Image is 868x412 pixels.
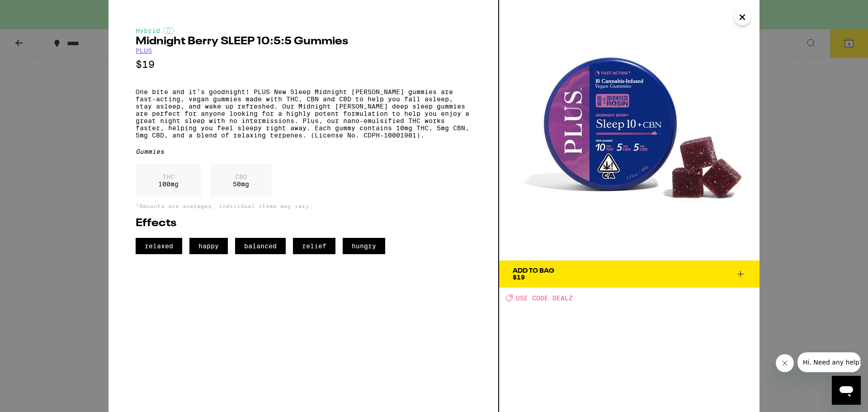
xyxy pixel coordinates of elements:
[513,268,554,274] div: Add To Bag
[136,238,182,254] span: relaxed
[233,173,249,180] p: CBD
[5,6,65,14] span: Hi. Need any help?
[136,164,201,197] div: 100 mg
[516,294,573,302] span: USE CODE DEALZ
[163,27,174,34] img: hybridColor.svg
[776,354,794,372] iframe: Close message
[343,238,385,254] span: hungry
[832,376,861,405] iframe: Button to launch messaging window
[136,148,471,155] div: Gummies
[734,9,750,25] button: Close
[136,36,471,47] h2: Midnight Berry SLEEP 10:5:5 Gummies
[293,238,335,254] span: relief
[797,352,861,372] iframe: Message from company
[136,27,471,34] div: Hybrid
[158,173,179,180] p: THC
[499,260,759,288] button: Add To Bag$19
[136,218,471,229] h2: Effects
[235,238,286,254] span: balanced
[136,59,471,70] p: $19
[136,88,471,139] p: One bite and it’s goodnight! PLUS New Sleep Midnight [PERSON_NAME] gummies are fast-acting, vegan...
[136,47,152,54] a: PLUS
[210,164,272,197] div: 50 mg
[513,274,525,281] span: $19
[189,238,228,254] span: happy
[136,203,471,209] p: *Amounts are averages, individual items may vary.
